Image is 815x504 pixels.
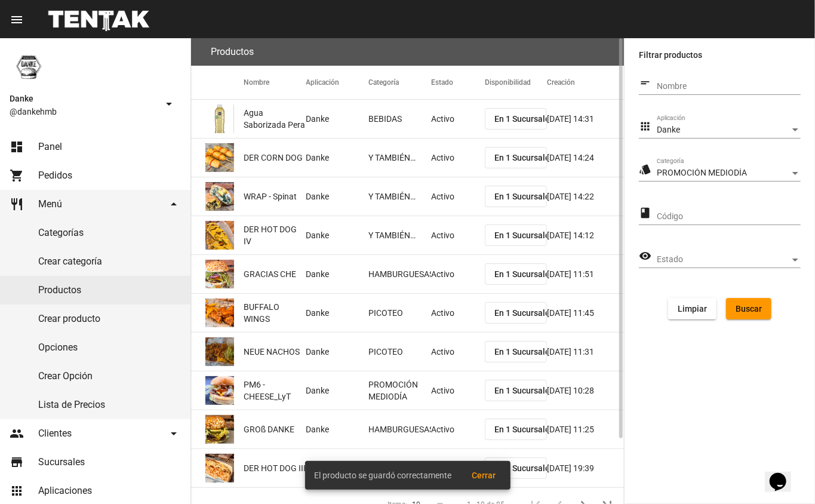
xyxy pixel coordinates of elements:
[205,376,234,405] img: f4fd4fc5-1d0f-45c4-b852-86da81b46df0.png
[244,379,306,402] span: PM6 - CHEESE_LyT
[547,177,624,216] mat-cell: [DATE] 14:22
[10,106,157,118] span: @dankehmb
[244,423,294,435] span: GROß DANKE
[167,426,181,441] mat-icon: arrow_drop_down
[368,255,431,293] mat-cell: HAMBURGUESAS
[431,139,485,177] mat-cell: Activo
[368,294,431,332] mat-cell: PICOTEO
[244,107,306,131] span: Agua Saborizada Pera
[485,66,548,99] mat-header-cell: Disponibilidad
[547,449,624,487] mat-cell: [DATE] 19:39
[547,333,624,371] mat-cell: [DATE] 11:31
[494,308,554,318] span: En 1 Sucursales
[494,269,554,279] span: En 1 Sucursales
[494,425,554,434] span: En 1 Sucursales
[657,255,790,265] span: Estado
[431,100,485,138] mat-cell: Activo
[306,139,369,177] mat-cell: Danke
[38,170,72,182] span: Pedidos
[306,255,369,293] mat-cell: Danke
[547,139,624,177] mat-cell: [DATE] 14:24
[431,371,485,410] mat-cell: Activo
[485,341,548,362] button: En 1 Sucursales
[368,410,431,448] mat-cell: HAMBURGUESAS
[639,76,651,90] mat-icon: short_text
[657,168,747,177] span: PROMOCIÓN MEDIODÍA
[167,197,181,211] mat-icon: arrow_drop_down
[306,410,369,448] mat-cell: Danke
[38,456,85,468] span: Sucursales
[306,100,369,138] mat-cell: Danke
[485,225,548,246] button: En 1 Sucursales
[547,255,624,293] mat-cell: [DATE] 11:51
[10,484,24,498] mat-icon: apps
[547,100,624,138] mat-cell: [DATE] 14:31
[668,298,716,319] button: Limpiar
[211,44,254,60] h3: Productos
[639,162,651,177] mat-icon: style
[485,186,548,207] button: En 1 Sucursales
[10,426,24,441] mat-icon: people
[38,141,62,153] span: Panel
[639,119,651,134] mat-icon: apps
[10,13,24,27] mat-icon: menu
[205,221,234,250] img: 2101e8c8-98bc-4e4a-b63d-15c93b71735f.png
[431,410,485,448] mat-cell: Activo
[306,216,369,254] mat-cell: Danke
[547,410,624,448] mat-cell: [DATE] 11:25
[485,147,548,168] button: En 1 Sucursales
[726,298,771,319] button: Buscar
[657,212,801,222] input: Código
[10,168,24,183] mat-icon: shopping_cart
[639,249,651,263] mat-icon: visibility
[494,386,554,395] span: En 1 Sucursales
[306,294,369,332] mat-cell: Danke
[368,333,431,371] mat-cell: PICOTEO
[678,304,707,314] span: Limpiar
[244,268,296,280] span: GRACIAS CHE
[431,216,485,254] mat-cell: Activo
[10,140,24,154] mat-icon: dashboard
[368,100,431,138] mat-cell: BEBIDAS
[657,255,801,265] mat-select: Estado
[368,177,431,216] mat-cell: Y TAMBIÉN…
[244,190,297,202] span: WRAP - Spinat
[657,168,801,178] mat-select: Categoría
[205,415,234,444] img: e78ba89a-d4a4-48df-a29c-741630618342.png
[463,465,506,486] button: Cerrar
[431,66,485,99] mat-header-cell: Estado
[162,97,176,111] mat-icon: arrow_drop_down
[205,454,234,483] img: 80660d7d-92ce-4920-87ef-5263067dcc48.png
[657,82,801,91] input: Nombre
[494,114,554,124] span: En 1 Sucursales
[38,485,92,497] span: Aplicaciones
[306,371,369,410] mat-cell: Danke
[368,66,431,99] mat-header-cell: Categoría
[431,294,485,332] mat-cell: Activo
[205,143,234,172] img: 0a44530d-f050-4a3a-9d7f-6ed94349fcf6.png
[205,299,234,327] img: 3441f565-b6db-4b42-ad11-33f843c8c403.png
[10,91,157,106] span: Danke
[736,304,762,314] span: Buscar
[205,260,234,288] img: f44e3677-93e0-45e7-9b22-8afb0cb9c0b5.png
[306,333,369,371] mat-cell: Danke
[205,105,234,133] img: d7cd4ccb-e923-436d-94c5-56a0338c840e.png
[431,255,485,293] mat-cell: Activo
[494,153,554,162] span: En 1 Sucursales
[205,337,234,366] img: ce274695-1ce7-40c2-b596-26e3d80ba656.png
[547,66,624,99] mat-header-cell: Creación
[494,347,554,357] span: En 1 Sucursales
[657,125,801,135] mat-select: Aplicación
[244,66,306,99] mat-header-cell: Nombre
[431,177,485,216] mat-cell: Activo
[485,108,548,130] button: En 1 Sucursales
[494,231,554,240] span: En 1 Sucursales
[306,177,369,216] mat-cell: Danke
[191,38,624,66] flou-section-header: Productos
[38,428,72,440] span: Clientes
[244,223,306,247] span: DER HOT DOG IV
[547,371,624,410] mat-cell: [DATE] 10:28
[657,125,680,134] span: Danke
[306,66,369,99] mat-header-cell: Aplicación
[639,48,801,62] label: Filtrar productos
